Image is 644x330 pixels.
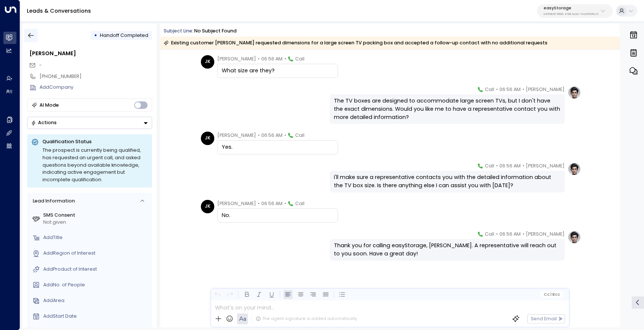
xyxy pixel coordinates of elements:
[258,132,260,139] span: •
[201,132,214,145] div: JK
[550,292,552,297] span: |
[43,219,149,226] div: Not given
[543,292,560,297] span: Cc Bcc
[544,6,599,10] p: easyStorage
[164,39,547,47] div: Existing customer [PERSON_NAME] requested dimensions for a large screen TV packing box and accept...
[43,212,149,219] label: SMS Consent
[30,198,75,205] div: Lead Information
[261,132,282,139] span: 06:56 AM
[568,230,581,244] img: profile-logo.png
[42,138,148,145] p: Qualification Status
[213,290,222,299] button: Undo
[334,97,561,121] div: The TV boxes are designed to accommodate large screen TVs, but I don't have the exact dimensions....
[40,101,59,109] div: AI Mode
[164,28,193,34] span: Subject Line:
[222,211,334,220] div: No.
[334,242,561,258] div: Thank you for calling easyStorage, [PERSON_NAME]. A representative will reach out to you soon. Ha...
[40,84,152,91] div: AddCompany
[334,173,561,189] div: I'll make sure a representative contacts you with the detailed information about the TV box size....
[485,230,494,238] span: Call
[256,316,357,322] div: The agent signature is added automatically
[295,55,304,63] span: Call
[295,132,304,139] span: Call
[261,200,282,207] span: 06:56 AM
[27,117,152,129] button: Actions
[43,282,149,289] div: AddNo. of People
[39,62,42,68] span: -
[496,86,498,93] span: •
[27,7,91,15] a: Leads & Conversations
[217,55,256,63] span: [PERSON_NAME]
[43,234,149,241] div: AddTitle
[201,200,214,213] div: JK
[261,55,282,63] span: 06:56 AM
[523,162,524,170] span: •
[43,313,149,320] div: AddStart Date
[499,230,521,238] span: 06:56 AM
[222,143,334,151] div: Yes.
[27,117,152,129] div: Button group with a nested menu
[526,162,565,170] span: [PERSON_NAME]
[194,28,237,35] div: No subject found
[29,50,152,58] div: [PERSON_NAME]
[496,230,498,238] span: •
[42,147,148,183] div: The prospect is currently being qualified, has requested an urgent call, and asked questions beyo...
[499,86,521,93] span: 06:56 AM
[537,4,613,18] button: easyStorageb4f09b35-6698-4786-bcde-ffeb9f535e2f
[284,55,286,63] span: •
[544,13,599,16] p: b4f09b35-6698-4786-bcde-ffeb9f535e2f
[485,162,494,170] span: Call
[485,86,494,93] span: Call
[31,120,57,126] div: Actions
[499,162,521,170] span: 06:56 AM
[225,290,235,299] button: Redo
[523,86,524,93] span: •
[43,266,149,273] div: AddProduct of Interest
[222,67,334,75] div: What size are they?
[217,200,256,207] span: [PERSON_NAME]
[258,55,260,63] span: •
[526,230,565,238] span: [PERSON_NAME]
[284,200,286,207] span: •
[523,230,524,238] span: •
[40,73,152,80] div: [PHONE_NUMBER]
[568,86,581,99] img: profile-logo.png
[217,132,256,139] span: [PERSON_NAME]
[43,250,149,257] div: AddRegion of Interest
[201,55,214,69] div: JK
[258,200,260,207] span: •
[100,32,148,38] span: Handoff Completed
[541,291,563,298] button: Cc|Bcc
[43,297,149,304] div: AddArea
[94,29,97,41] div: •
[526,86,565,93] span: [PERSON_NAME]
[568,162,581,176] img: profile-logo.png
[284,132,286,139] span: •
[496,162,498,170] span: •
[295,200,304,207] span: Call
